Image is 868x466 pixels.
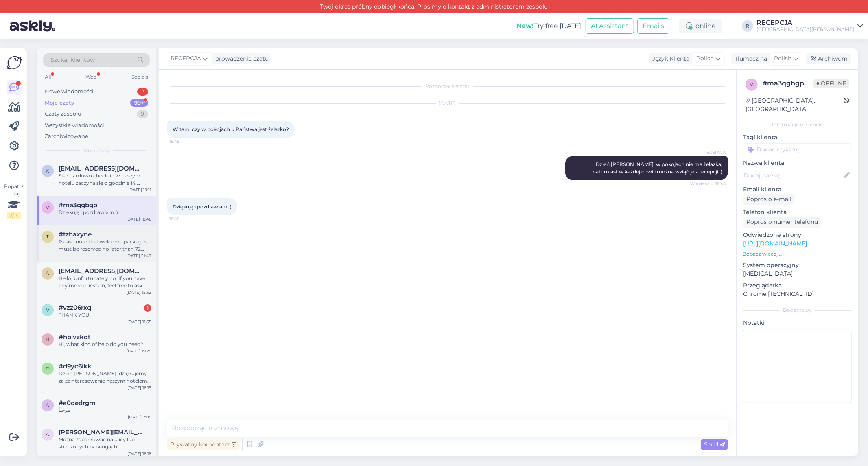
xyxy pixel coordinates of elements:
[59,370,151,385] div: Dzień [PERSON_NAME], dziękujemy za zainteresowanie naszym hotelem. Mamy dostępne pokoje w cenie 1...
[59,267,143,275] span: afik9999@gmail.com
[742,20,753,32] div: R
[59,165,143,172] span: kontakt@andrealukas.de
[756,26,854,33] div: [GEOGRAPHIC_DATA][PERSON_NAME]
[130,72,150,82] div: Socials
[167,100,728,107] div: [DATE]
[127,451,151,457] div: [DATE] 18:18
[7,212,21,219] div: 2 / 3
[743,281,852,290] p: Przeglądarka
[695,149,726,155] span: RECEPCJA
[743,143,852,155] input: Dodać etykietę
[743,261,852,269] p: System operacyjny
[128,187,151,193] div: [DATE] 19:11
[59,333,90,341] span: #hblvzkqf
[59,311,151,319] div: THANK YOU!
[750,81,754,88] span: m
[679,19,722,33] div: online
[756,20,863,33] a: RECEPCJA[GEOGRAPHIC_DATA][PERSON_NAME]
[43,72,52,82] div: All
[46,431,50,438] span: a
[59,201,97,209] span: #ma3qgbgp
[59,238,151,253] div: Please note that welcome packages must be reserved no later than 72 hours prior to the planned ar...
[743,290,852,298] p: Chrome [TECHNICAL_ID]
[763,79,813,88] div: # ma3qgbgp
[46,234,49,240] span: t
[743,319,852,327] p: Notatki
[126,216,151,222] div: [DATE] 18:48
[806,53,851,64] div: Archiwum
[743,194,795,205] div: Poproś o e-mail
[743,306,852,314] div: Dodatkowy
[137,110,148,118] div: 9
[743,217,821,228] div: Poproś o numer telefonu
[7,55,22,70] img: Askly Logo
[126,253,151,259] div: [DATE] 21:47
[127,319,151,325] div: [DATE] 11:55
[743,171,842,180] input: Dodaj nazwę
[743,231,852,239] p: Odwiedzone strony
[127,348,151,354] div: [DATE] 19:25
[137,88,148,96] div: 2
[59,407,151,414] div: مرحباً
[169,138,200,144] span: 18:45
[59,429,143,436] span: aline.macler@icloud.com
[59,172,151,187] div: Standardowo check-in w naszym hotelu zaczyna się o godzinie 14. Czasami pokój jest posprzątany i ...
[46,204,50,210] span: m
[46,168,50,174] span: k
[696,54,714,63] span: Polish
[173,126,289,132] span: Witam, czy w pokojach u Państwa jest żelazko?
[171,54,201,63] span: RECEPCJA
[84,72,98,82] div: Web
[690,181,726,187] span: Widziane ✓ 18:48
[45,121,104,129] div: Wszystkie wiadomości
[127,289,151,295] div: [DATE] 15:32
[45,99,74,107] div: Moje czaty
[46,307,49,313] span: v
[704,441,725,448] span: Send
[50,56,95,64] span: Szukaj klientów
[746,96,844,114] div: [GEOGRAPHIC_DATA], [GEOGRAPHIC_DATA]
[167,83,728,90] div: Rozpoczął się czat
[813,79,849,88] span: Offline
[59,275,151,289] div: Hello, Unfortunately no. If you have any more question, feel free to ask. Kind regards,
[144,304,151,312] div: 1
[586,18,634,34] button: AI Assistant
[173,203,232,210] span: Dziękuję i pozdrawiam :)
[743,250,852,258] p: Zobacz więcej ...
[743,185,852,194] p: Email klienta
[59,209,151,216] div: Dziękuję i pozdrawiam :)
[743,159,852,167] p: Nazwa klienta
[83,147,109,154] span: Moje czaty
[731,55,767,63] div: Tłumacz na
[743,240,807,247] a: [URL][DOMAIN_NAME]
[7,183,21,219] div: Popatrz tutaj
[212,55,269,63] div: prowadzenie czatu
[59,341,151,348] div: Hi, what kind of help do you need?
[45,110,81,118] div: Czaty zespołu
[593,161,724,175] span: Dzień [PERSON_NAME], w pokojach nie ma żelazka, natomiast w każdej chwili można wziąć je z recepc...
[46,270,50,276] span: a
[46,365,50,372] span: d
[128,414,151,420] div: [DATE] 2:05
[45,88,94,96] div: Nowe wiadomości
[756,20,854,26] div: RECEPCJA
[59,363,92,370] span: #d9yc6ikk
[516,21,582,31] div: Try free [DATE]:
[743,208,852,217] p: Telefon klienta
[59,399,96,407] span: #a0oedrgm
[46,336,50,342] span: h
[59,231,92,238] span: #tzhaxyne
[127,385,151,391] div: [DATE] 18:15
[59,436,151,451] div: Można zaparkować na ulicy lub strzeżonych parkingach
[45,132,88,140] div: Zarchiwizowane
[59,304,91,311] span: #vzz06rxq
[169,216,200,222] span: 18:48
[516,22,534,30] b: New!
[774,54,791,63] span: Polish
[130,99,148,107] div: 99+
[167,439,240,450] div: Prywatny komentarz
[46,402,50,408] span: a
[743,133,852,142] p: Tagi klienta
[637,18,669,34] button: Emails
[743,121,852,128] div: Informacje o kliencie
